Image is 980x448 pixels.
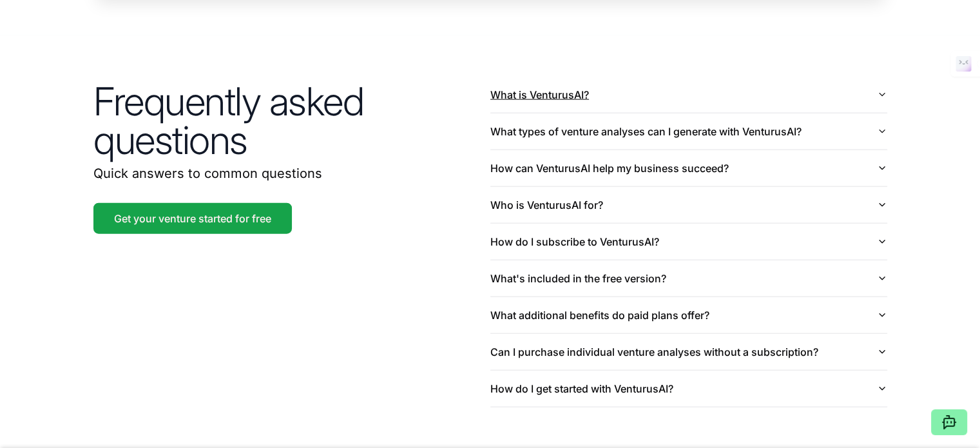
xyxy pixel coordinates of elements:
[93,203,292,234] a: Get your venture started for free
[490,334,887,370] button: Can I purchase individual venture analyses without a subscription?
[490,297,887,333] button: What additional benefits do paid plans offer?
[490,187,887,223] button: Who is VenturusAI for?
[93,164,490,182] p: Quick answers to common questions
[93,82,490,159] h2: Frequently asked questions
[490,113,887,150] button: What types of venture analyses can I generate with VenturusAI?
[490,150,887,186] button: How can VenturusAI help my business succeed?
[490,224,887,260] button: How do I subscribe to VenturusAI?
[490,371,887,407] button: How do I get started with VenturusAI?
[490,260,887,297] button: What's included in the free version?
[490,77,887,113] button: What is VenturusAI?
